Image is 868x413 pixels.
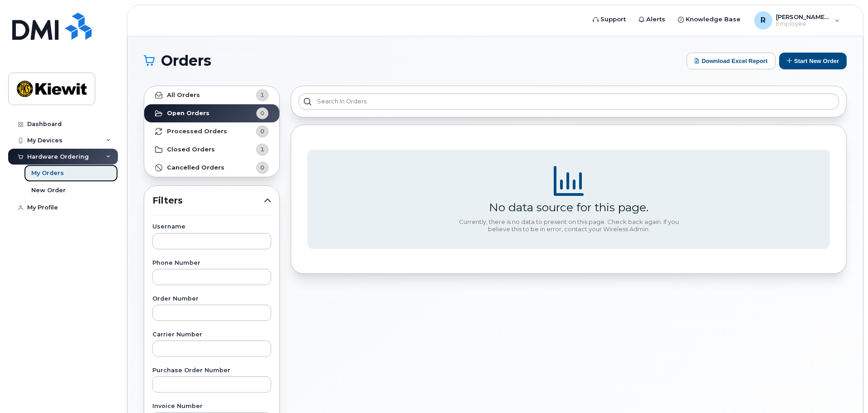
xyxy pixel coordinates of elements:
div: No data source for this page. [489,200,649,214]
strong: Closed Orders [167,146,215,153]
iframe: Messenger Launcher [829,374,861,406]
strong: Open Orders [167,110,210,117]
label: Username [152,224,271,230]
a: Open Orders0 [144,104,279,122]
a: Cancelled Orders0 [144,159,279,177]
button: Download Excel Report [687,53,775,69]
strong: Cancelled Orders [167,164,224,171]
input: Search in orders [298,93,839,110]
strong: Processed Orders [167,128,227,135]
span: 0 [260,109,264,117]
span: 0 [260,127,264,136]
label: Purchase Order Number [152,368,271,374]
a: Processed Orders0 [144,122,279,141]
label: Phone Number [152,260,271,266]
strong: All Orders [167,92,200,99]
a: Closed Orders1 [144,141,279,159]
label: Invoice Number [152,403,271,409]
span: 1 [260,91,264,99]
span: Filters [152,194,264,207]
div: Currently, there is no data to present on this page. Check back again. If you believe this to be ... [455,219,682,233]
a: All Orders1 [144,86,279,104]
span: Orders [161,54,211,68]
button: Start New Order [779,53,847,69]
label: Carrier Number [152,332,271,338]
span: 0 [260,163,264,172]
span: 1 [260,145,264,154]
label: Order Number [152,296,271,302]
